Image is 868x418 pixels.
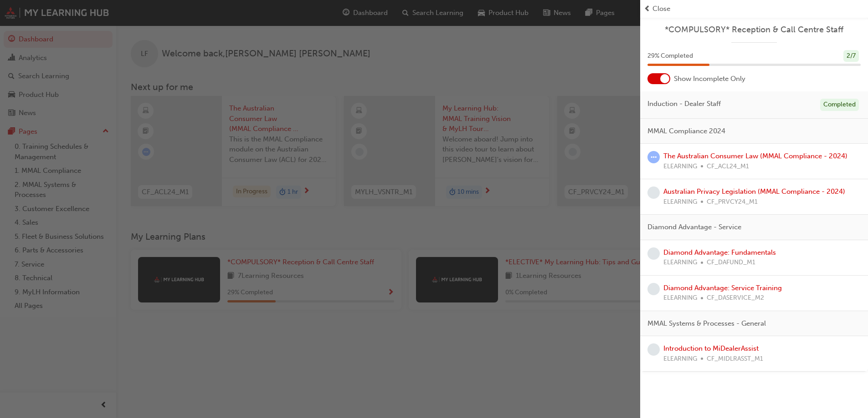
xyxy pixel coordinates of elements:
[663,152,847,160] a: The Australian Consumer Law (MMAL Compliance - 2024)
[647,247,660,260] span: learningRecordVerb_NONE-icon
[707,197,758,207] span: CF_PRVCY24_M1
[652,4,670,14] span: Close
[707,257,755,268] span: CF_DAFUND_M1
[663,354,697,364] span: ELEARNING
[647,186,660,199] span: learningRecordVerb_NONE-icon
[647,318,766,329] span: MMAL Systems & Processes - General
[707,293,764,303] span: CF_DASERVICE_M2
[647,151,660,163] span: learningRecordVerb_ATTEMPT-icon
[663,293,697,303] span: ELEARNING
[647,222,741,232] span: Diamond Advantage - Service
[647,283,660,295] span: learningRecordVerb_NONE-icon
[663,257,697,268] span: ELEARNING
[820,99,859,111] div: Completed
[663,161,697,172] span: ELEARNING
[647,99,721,109] span: Induction - Dealer Staff
[644,4,864,14] button: prev-iconClose
[647,25,861,35] a: *COMPULSORY* Reception & Call Centre Staff
[647,343,660,356] span: learningRecordVerb_NONE-icon
[663,248,776,257] a: Diamond Advantage: Fundamentals
[647,51,693,61] span: 29 % Completed
[647,126,725,136] span: MMAL Compliance 2024
[644,4,651,14] span: prev-icon
[707,161,749,172] span: CF_ACL24_M1
[674,74,745,84] span: Show Incomplete Only
[707,354,763,364] span: CF_MIDLRASST_M1
[663,187,845,196] a: Australian Privacy Legislation (MMAL Compliance - 2024)
[663,197,697,207] span: ELEARNING
[843,50,859,62] div: 2 / 7
[663,344,759,353] a: Introduction to MiDealerAssist
[663,284,782,292] a: Diamond Advantage: Service Training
